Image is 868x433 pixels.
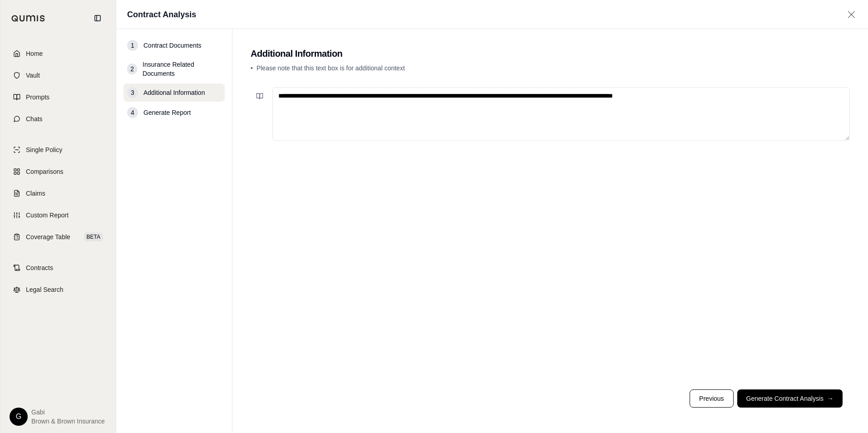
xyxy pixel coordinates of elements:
div: 1 [127,40,138,51]
div: 2 [127,64,137,74]
span: → [827,394,833,403]
span: Contract Documents [143,41,202,50]
div: 3 [127,87,138,98]
span: Legal Search [26,285,64,294]
a: Claims [6,183,110,203]
span: BETA [84,232,103,241]
span: Brown & Brown Insurance [31,417,105,426]
div: G [10,408,28,426]
a: Coverage TableBETA [6,227,110,247]
a: Custom Report [6,205,110,225]
span: Home [26,49,43,58]
button: Previous [690,389,733,408]
a: Prompts [6,87,110,107]
span: Insurance Related Documents [143,60,221,78]
button: Generate Contract Analysis→ [737,389,843,408]
a: Comparisons [6,162,110,182]
span: Custom Report [26,211,69,220]
a: Legal Search [6,280,110,300]
a: Contracts [6,258,110,278]
span: Claims [26,189,45,198]
span: • [251,64,253,72]
span: Additional Information [143,88,205,97]
span: Vault [26,71,40,80]
a: Chats [6,109,110,129]
button: Collapse sidebar [90,11,105,25]
span: Coverage Table [26,232,70,241]
h1: Contract Analysis [127,8,196,21]
h2: Additional Information [251,47,850,60]
span: Please note that this text box is for additional context [256,64,405,72]
a: Single Policy [6,140,110,160]
a: Vault [6,65,110,85]
span: Contracts [26,263,53,272]
a: Home [6,44,110,64]
span: Generate Report [143,108,191,117]
span: Single Policy [26,145,62,154]
div: 4 [127,107,138,118]
span: Gabi [31,408,105,417]
span: Comparisons [26,167,63,176]
span: Chats [26,114,43,123]
span: Prompts [26,93,49,102]
img: Qumis Logo [11,15,45,22]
